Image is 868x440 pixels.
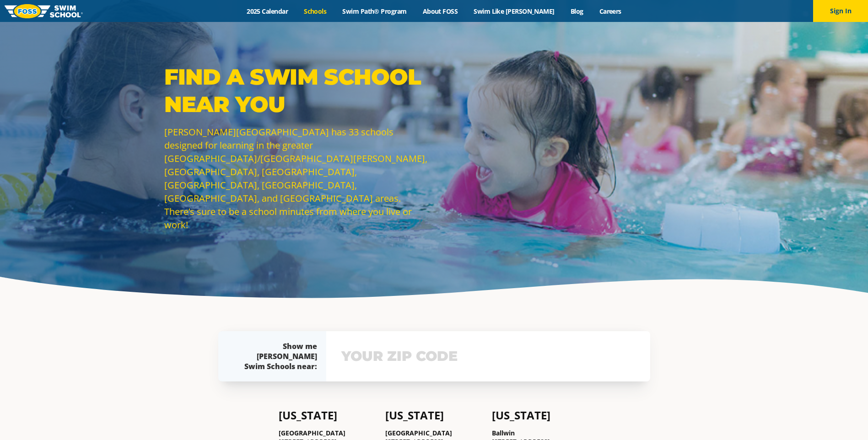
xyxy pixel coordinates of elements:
[339,343,637,370] input: YOUR ZIP CODE
[492,409,589,422] h4: [US_STATE]
[164,63,430,118] p: Find a Swim School Near You
[279,429,345,437] a: [GEOGRAPHIC_DATA]
[5,4,83,18] img: FOSS Swim School Logo
[334,7,415,16] a: Swim Path® Program
[385,409,483,422] h4: [US_STATE]
[492,429,515,437] a: Ballwin
[164,125,430,231] p: [PERSON_NAME][GEOGRAPHIC_DATA] has 33 schools designed for learning in the greater [GEOGRAPHIC_DA...
[385,429,452,437] a: [GEOGRAPHIC_DATA]
[239,7,296,16] a: 2025 Calendar
[279,409,376,422] h4: [US_STATE]
[296,7,334,16] a: Schools
[591,7,629,16] a: Careers
[562,7,591,16] a: Blog
[237,341,317,371] div: Show me [PERSON_NAME] Swim Schools near:
[415,7,466,16] a: About FOSS
[466,7,563,16] a: Swim Like [PERSON_NAME]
